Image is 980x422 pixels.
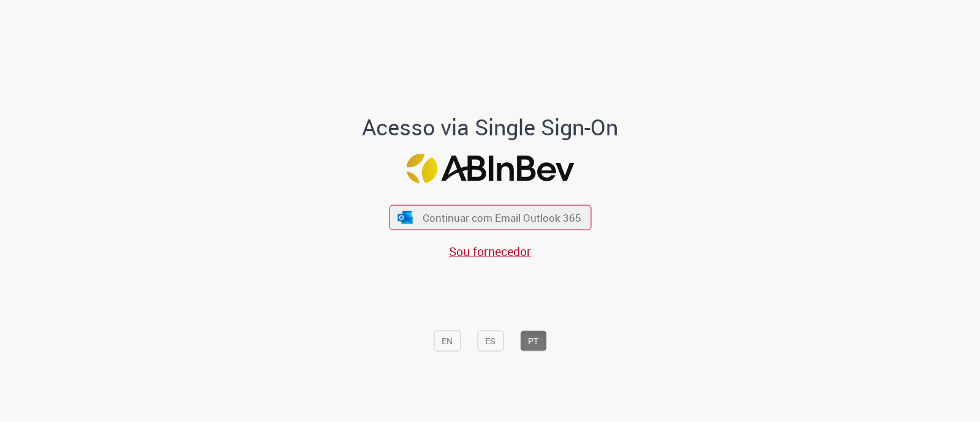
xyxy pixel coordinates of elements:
h1: Acesso via Single Sign-On [320,115,660,139]
span: Continuar com Email Outlook 365 [423,211,581,225]
button: ícone Azure/Microsoft 360 Continuar com Email Outlook 365 [389,205,591,230]
img: ícone Azure/Microsoft 360 [397,211,414,224]
button: PT [520,330,546,351]
a: Sou fornecedor [449,243,531,260]
img: Logo ABInBev [406,154,574,184]
button: ES [477,330,503,351]
button: EN [434,330,461,351]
